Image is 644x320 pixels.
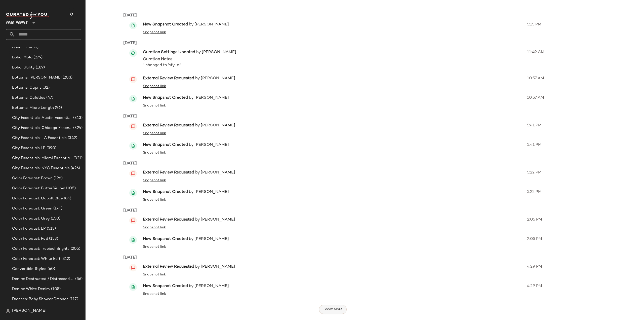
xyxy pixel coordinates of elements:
[12,165,70,171] span: City Essentials: NYC Essentials
[189,95,229,101] span: by [PERSON_NAME]
[72,155,83,161] span: (321)
[189,22,229,28] span: by [PERSON_NAME]
[131,144,135,148] img: svg%3e
[68,296,78,302] span: (117)
[143,197,166,202] a: Snapshot link
[12,236,48,242] span: Color Forecast: Red
[195,170,235,176] span: by [PERSON_NAME]
[143,103,166,108] a: Snapshot link
[143,123,194,129] span: External Review Requested
[6,17,28,26] span: Free People
[62,75,72,81] span: (203)
[12,155,72,161] span: City Essentials: Miami Essentials
[12,75,62,81] span: Bottoms: [PERSON_NAME]
[45,95,53,101] span: (47)
[28,45,38,50] span: (453)
[42,85,50,91] span: (32)
[527,190,542,194] span: 5:22 PM
[131,285,135,289] img: svg%3e
[196,49,236,55] span: by [PERSON_NAME]
[527,237,542,241] span: 2:05 PM
[35,65,45,70] span: (189)
[527,143,542,147] span: 5:41 PM
[527,22,541,27] span: 5:15 PM
[131,23,135,27] img: svg%3e
[143,291,166,297] a: Snapshot link
[143,84,166,89] a: Snapshot link
[131,219,135,223] img: svg%3e
[131,266,135,270] img: svg%3e
[12,85,42,91] span: Bottoms: Capris
[143,189,188,195] span: New Snapshot Created
[143,217,194,223] span: External Review Requested
[143,178,166,183] a: Snapshot link
[143,95,188,101] span: New Snapshot Created
[12,216,50,222] span: Color Forecast: Grey
[131,171,135,175] img: svg%3e
[12,135,67,141] span: City Essentials: LA Essentials
[12,145,46,151] span: City Essentials LP
[12,95,45,101] span: Bottoms: Culottes
[52,206,62,211] span: (174)
[143,236,188,242] span: New Snapshot Created
[6,309,10,313] img: svg%3e
[143,283,188,289] span: New Snapshot Created
[50,286,61,292] span: (105)
[143,22,188,28] span: New Snapshot Created
[527,123,542,128] span: 5:41 PM
[12,286,50,292] span: Denim: White Denim
[189,142,229,148] span: by [PERSON_NAME]
[143,264,194,270] span: External Review Requested
[12,115,72,121] span: City Essentials: Austin Essentials
[143,244,166,250] a: Snapshot link
[12,206,52,211] span: Color Forecast: Green
[12,45,28,50] span: Boho: LP
[12,65,35,70] span: Boho: Utility
[48,236,58,242] span: (153)
[143,150,166,155] a: Snapshot link
[70,246,80,252] span: (205)
[527,265,542,269] span: 4:29 PM
[131,97,135,101] img: svg%3e
[323,307,342,311] span: Show More
[72,125,83,131] span: (324)
[70,165,80,171] span: (426)
[195,264,235,270] span: by [PERSON_NAME]
[46,145,57,151] span: (390)
[12,175,53,181] span: Color Forecast: Brown
[131,238,135,242] img: svg%3e
[74,276,83,282] span: (56)
[47,266,55,272] span: (60)
[131,51,135,55] img: svg%3e
[12,266,47,272] span: Convertible Styles
[46,226,56,232] span: (513)
[32,55,43,60] span: (279)
[12,226,46,232] span: Color Forecast: LP
[143,76,194,82] span: External Review Requested
[189,283,229,289] span: by [PERSON_NAME]
[6,12,49,19] img: cfy_white_logo.C9jOOHJF.svg
[189,236,229,242] span: by [PERSON_NAME]
[527,76,544,81] span: 10:57 AM
[189,189,229,195] span: by [PERSON_NAME]
[143,272,166,277] a: Snapshot link
[131,77,135,81] img: svg%3e
[195,123,235,129] span: by [PERSON_NAME]
[12,246,70,252] span: Color Forecast: Tropical Brights
[131,191,135,195] img: svg%3e
[12,186,65,191] span: Color Forecast: Butter Yellow
[12,196,63,201] span: Color Forecast: Cobalt Blue
[319,305,346,314] button: Show More
[54,105,62,111] span: (96)
[143,142,188,148] span: New Snapshot Created
[53,175,63,181] span: (126)
[67,135,77,141] span: (342)
[143,49,195,55] span: Curation Settings Updated
[12,308,47,314] span: [PERSON_NAME]
[12,125,72,131] span: City Essentials: Chicago Essentials
[527,50,544,54] span: 11:49 AM
[527,218,542,222] span: 2:05 PM
[12,55,32,60] span: Boho: Moto
[143,62,524,68] span: '' changed to 'cfy_ai'
[143,30,166,35] a: Snapshot link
